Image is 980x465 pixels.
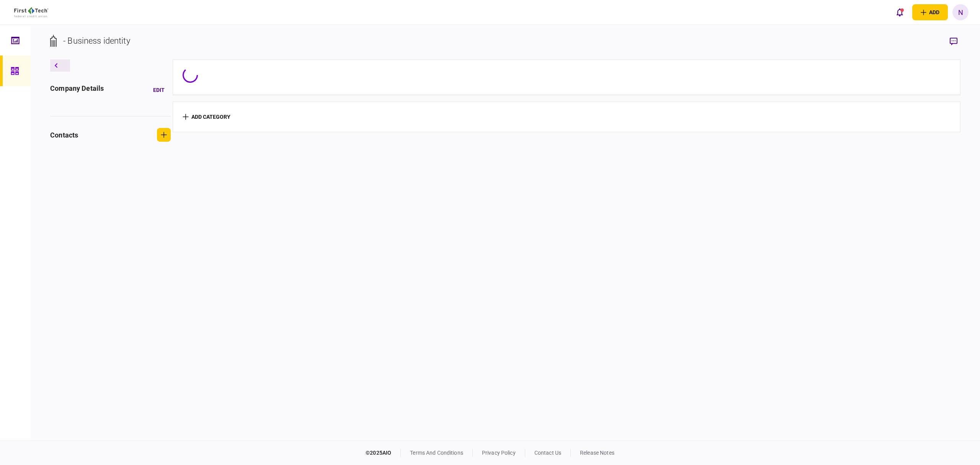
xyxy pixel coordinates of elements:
[952,4,969,20] button: N
[534,450,561,456] a: contact us
[63,34,130,47] div: - Business identity
[50,130,78,140] div: contacts
[147,83,171,97] button: Edit
[50,83,104,97] div: company details
[912,4,948,20] button: open adding identity options
[580,450,614,456] a: release notes
[410,450,463,456] a: terms and conditions
[14,7,48,17] img: client company logo
[892,4,908,20] button: open notifications list
[183,114,230,120] button: add category
[366,449,401,457] div: © 2025 AIO
[482,450,516,456] a: privacy policy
